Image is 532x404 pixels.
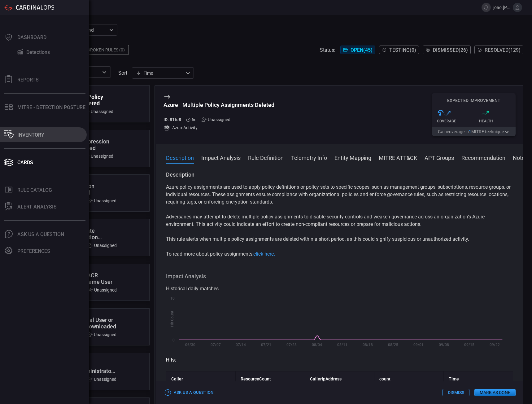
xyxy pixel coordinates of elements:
[166,250,513,258] p: To read more about policy assignments,
[485,47,521,53] span: Resolved ( 129 )
[351,47,373,53] span: Open ( 45 )
[490,343,500,347] text: 09/22
[17,204,57,210] div: ALERT ANALYSIS
[17,77,39,83] div: Reports
[17,187,52,193] div: Rule Catalog
[88,198,116,203] div: Unassigned
[17,160,33,165] div: Cards
[312,343,322,347] text: 08/04
[185,343,195,347] text: 06/30
[437,119,474,123] div: Coverage
[166,357,176,363] strong: Hits:
[164,102,274,108] div: Azure - Multiple Policy Assignments Deleted
[334,154,371,161] button: Entity Mapping
[170,311,174,327] text: Hit Count
[88,243,117,248] div: Unassigned
[166,213,513,228] p: Adversaries may attempt to delete multiple policy assignments to disable security controls and we...
[337,343,347,347] text: 08/11
[17,34,46,40] div: Dashboard
[286,343,297,347] text: 07/28
[236,343,246,347] text: 07/14
[210,343,220,347] text: 07/07
[469,129,471,134] span: 1
[136,70,184,76] div: Time
[172,338,175,342] text: 0
[17,104,85,110] div: MITRE - Detection Posture
[88,332,116,337] div: Unassigned
[171,376,183,381] strong: Caller
[461,154,505,161] button: Recommendation
[379,376,390,381] strong: count
[100,68,109,77] button: Open
[85,154,113,159] div: Unassigned
[449,376,459,381] strong: Time
[413,343,424,347] text: 09/01
[170,296,175,301] text: 10
[164,388,215,397] button: Ask Us a Question
[248,154,284,161] button: Rule Definition
[166,273,513,280] h3: Impact Analysis
[118,70,127,76] label: sort
[432,98,516,103] h5: Expected Improvement
[253,251,275,257] a: click here.
[464,343,474,347] text: 09/15
[493,5,510,10] span: joao.[PERSON_NAME]
[439,343,449,347] text: 09/08
[192,117,197,122] span: Sep 30, 2025 8:48 AM
[425,154,454,161] button: APT Groups
[166,171,513,178] h3: Description
[320,47,335,53] span: Status:
[389,47,416,53] span: Testing ( 0 )
[379,154,417,161] button: MITRE ATT&CK
[433,47,468,53] span: Dismissed ( 26 )
[474,389,516,396] button: Mark as Done
[164,125,274,131] div: AzureActivity
[423,46,471,54] button: Dismissed(26)
[513,154,528,161] button: Notes
[202,117,230,122] div: Unassigned
[88,288,117,292] div: Unassigned
[432,127,516,136] button: Gaincoverage in1MITRE technique
[443,389,469,396] button: Dismiss
[26,49,50,55] div: Detections
[474,46,523,54] button: Resolved(129)
[85,109,113,114] div: Unassigned
[17,132,44,138] div: Inventory
[164,117,181,122] h5: ID: 81fe8
[291,154,327,161] button: Telemetry Info
[340,46,375,54] button: Open(45)
[17,248,50,254] div: Preferences
[166,154,194,161] button: Description
[166,183,513,206] p: Azure policy assignments are used to apply policy definitions or policy sets to specific scopes, ...
[241,376,271,381] strong: ResourceCount
[166,285,513,292] div: Historical daily matches
[84,45,129,55] div: Broken Rules (0)
[166,235,513,243] p: This rule alerts when multiple policy assignments are deleted within a short period, as this coul...
[261,343,271,347] text: 07/21
[388,343,398,347] text: 08/25
[88,377,116,382] div: Unassigned
[310,376,342,381] strong: CallerIpAddress
[201,154,241,161] button: Impact Analysis
[363,343,373,347] text: 08/18
[379,46,419,54] button: Testing(0)
[17,231,64,237] div: Ask Us A Question
[479,119,516,123] div: Health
